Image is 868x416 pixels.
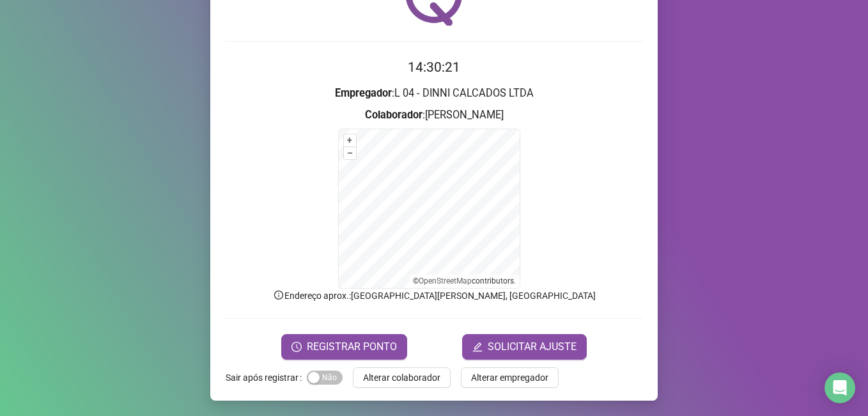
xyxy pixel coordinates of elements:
button: + [344,134,356,147]
time: 14:30:21 [408,60,460,75]
label: Sair após registrar [226,367,307,388]
span: edit [472,342,483,352]
span: clock-circle [291,342,302,352]
h3: : [PERSON_NAME] [226,107,642,124]
button: Alterar empregador [461,367,559,388]
span: SOLICITAR AJUSTE [488,339,577,355]
strong: Colaborador [365,109,422,121]
a: OpenStreetMap [419,276,472,285]
span: Alterar empregador [471,371,548,385]
span: Alterar colaborador [363,371,440,385]
strong: Empregador [335,87,392,99]
span: info-circle [273,289,284,301]
button: Alterar colaborador [353,367,451,388]
p: Endereço aprox. : [GEOGRAPHIC_DATA][PERSON_NAME], [GEOGRAPHIC_DATA] [226,289,642,303]
h3: : L 04 - DINNI CALCADOS LTDA [226,85,642,102]
div: Open Intercom Messenger [825,372,855,403]
span: REGISTRAR PONTO [307,339,397,355]
button: REGISTRAR PONTO [281,334,407,360]
button: – [344,147,356,159]
li: © contributors. [413,276,516,285]
button: editSOLICITAR AJUSTE [462,334,587,360]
